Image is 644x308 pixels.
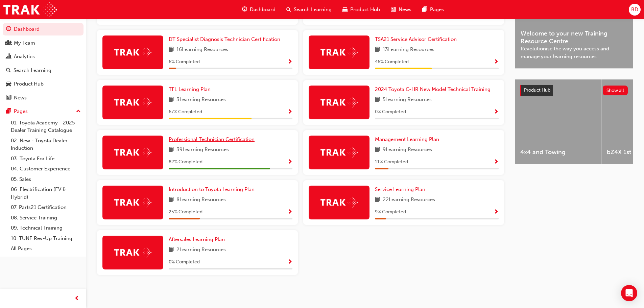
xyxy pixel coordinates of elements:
[169,186,257,193] a: Introduction to Toyota Learning Plan
[169,108,202,116] span: 67 % Completed
[169,186,255,192] span: Introduction to Toyota Learning Plan
[287,259,292,265] span: Show Progress
[320,97,358,108] img: Trak
[169,146,174,154] span: book-icon
[621,285,637,301] div: Open Intercom Messenger
[281,3,337,17] a: search-iconSearch Learning
[515,79,601,164] a: 4x4 and Towing
[169,46,174,54] span: book-icon
[383,46,434,54] span: 13 Learning Resources
[8,233,84,244] a: 10. TUNE Rev-Up Training
[286,5,291,14] span: search-icon
[375,146,380,154] span: book-icon
[176,246,226,254] span: 2 Learning Resources
[114,97,151,108] img: Trak
[8,243,84,254] a: All Pages
[375,35,459,43] a: TSA21 Service Advisor Certification
[521,45,627,60] span: Revolutionise the way you access and manage your learning resources.
[375,86,493,93] a: 2024 Toyota C-HR New Model Technical Training
[14,67,51,74] div: Search Learning
[350,6,380,14] span: Product Hub
[6,54,11,60] span: chart-icon
[494,58,499,66] button: Show Progress
[6,26,11,32] span: guage-icon
[114,47,151,57] img: Trak
[320,47,358,57] img: Trak
[375,96,380,104] span: book-icon
[603,86,628,95] button: Show all
[287,208,292,216] button: Show Progress
[383,196,435,204] span: 22 Learning Resources
[422,5,427,14] span: pages-icon
[375,196,380,204] span: book-icon
[494,109,499,115] span: Show Progress
[176,96,226,104] span: 3 Learning Resources
[524,87,550,93] span: Product Hub
[169,246,174,254] span: book-icon
[6,95,11,101] span: news-icon
[385,3,417,17] a: news-iconNews
[494,159,499,165] span: Show Progress
[494,208,499,216] button: Show Progress
[521,30,627,45] span: Welcome to your new Training Resource Centre
[6,109,11,115] span: pages-icon
[375,108,406,116] span: 0 % Completed
[169,136,255,142] span: Professional Technician Certification
[114,247,151,258] img: Trak
[14,39,35,47] div: My Team
[6,81,11,87] span: car-icon
[176,146,229,154] span: 39 Learning Resources
[169,136,257,143] a: Professional Technician Certification
[169,35,283,43] a: DT Specialist Diagnosis Technician Certification
[74,294,79,303] span: prev-icon
[287,159,292,165] span: Show Progress
[383,96,432,104] span: 5 Learning Resources
[3,92,84,104] a: News
[375,86,491,92] span: 2024 Toyota C-HR New Model Technical Training
[375,186,428,193] a: Service Learning Plan
[3,2,57,17] img: Trak
[8,136,84,153] a: 02. New - Toyota Dealer Induction
[8,184,84,202] a: 06. Electrification (EV & Hybrid)
[176,46,228,54] span: 16 Learning Resources
[169,208,202,216] span: 25 % Completed
[430,6,444,14] span: Pages
[14,108,28,115] div: Pages
[250,6,276,14] span: Dashboard
[494,158,499,166] button: Show Progress
[3,37,84,49] a: My Team
[8,202,84,213] a: 07. Parts21 Certification
[114,197,151,208] img: Trak
[8,174,84,185] a: 05. Sales
[287,209,292,215] span: Show Progress
[287,108,292,116] button: Show Progress
[494,59,499,65] span: Show Progress
[520,85,628,96] a: Product HubShow all
[169,258,200,266] span: 0 % Completed
[287,109,292,115] span: Show Progress
[631,6,638,14] span: BD
[76,107,81,116] span: up-icon
[3,22,84,105] button: DashboardMy TeamAnalyticsSearch LearningProduct HubNews
[629,4,641,16] button: BD
[6,68,11,74] span: search-icon
[375,36,457,42] span: TSA21 Service Advisor Certification
[3,50,84,63] a: Analytics
[3,105,84,118] button: Pages
[337,3,385,17] a: car-iconProduct Hub
[320,197,358,208] img: Trak
[237,3,281,17] a: guage-iconDashboard
[375,136,439,142] span: Management Learning Plan
[169,36,280,42] span: DT Specialist Diagnosis Technician Certification
[8,223,84,233] a: 09. Technical Training
[417,3,449,17] a: pages-iconPages
[3,78,84,90] a: Product Hub
[375,186,425,192] span: Service Learning Plan
[14,80,44,88] div: Product Hub
[169,58,200,66] span: 6 % Completed
[169,158,202,166] span: 82 % Completed
[14,53,35,61] div: Analytics
[375,46,380,54] span: book-icon
[287,258,292,266] button: Show Progress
